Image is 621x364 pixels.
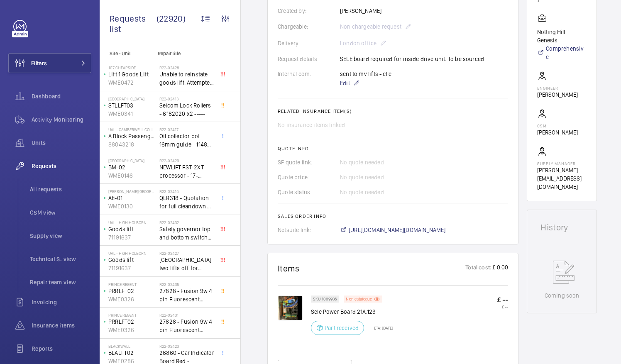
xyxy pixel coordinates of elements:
[159,251,214,256] h2: R22-02427
[108,65,156,70] p: 107 Cheapside
[108,264,156,272] p: 71191637
[159,313,214,318] h2: R22-02431
[108,251,156,256] p: UAL - High Holborn
[340,79,350,87] span: Edit
[32,298,91,306] span: Invoicing
[340,226,446,234] a: [URL][DOMAIN_NAME][DOMAIN_NAME]
[30,278,91,286] span: Repair team view
[108,295,156,303] p: WME0326
[158,51,213,56] p: Repair title
[159,225,214,242] span: Safety governor top and bottom switches not working from an immediate defect. Lift passenger lift...
[537,166,587,191] p: [PERSON_NAME][EMAIL_ADDRESS][DOMAIN_NAME]
[278,108,508,114] h2: Related insurance item(s)
[32,115,91,124] span: Activity Monitoring
[108,344,156,349] p: Blackwall
[537,128,578,137] p: [PERSON_NAME]
[159,220,214,225] h2: R22-02432
[537,161,587,166] p: Supply manager
[31,59,47,67] span: Filters
[537,90,578,99] p: [PERSON_NAME]
[8,53,91,73] button: Filters
[108,326,156,334] p: WME0326
[32,321,91,330] span: Insurance items
[159,101,214,118] span: Selcom Lock Rollers - 6182020 x2 -----
[108,132,156,140] p: A Block Passenger Lift 2 (B) L/H
[537,123,578,128] p: CSM
[108,78,156,87] p: WME0472
[108,158,156,163] p: [GEOGRAPHIC_DATA]
[159,96,214,101] h2: R22-02413
[30,208,91,217] span: CSM view
[537,28,587,44] p: Notting Hill Genesis
[108,202,156,210] p: WME0130
[110,13,156,34] span: Requests list
[159,287,214,303] span: 27828 - Fusion 9w 4 pin Fluorescent Lamp / Bulb - Used on Prince regent lift No2 car top test con...
[278,263,300,274] h1: Items
[108,194,156,202] p: AE-01
[159,65,214,70] h2: R22-02428
[32,139,91,147] span: Units
[159,127,214,132] h2: R22-02417
[108,287,156,295] p: PRRLFT02
[491,263,508,274] p: £ 0.00
[108,110,156,118] p: WME0341
[545,291,579,300] p: Coming soon
[108,70,156,78] p: Lift 1 Goods Lift
[108,318,156,326] p: PRRLFT02
[108,220,156,225] p: UAL - High Holborn
[108,171,156,180] p: WME0146
[313,298,337,300] p: SKU 1009936
[278,296,303,320] img: wTAk-W92IaSybkCsTBMRu4lsNtbH0xLfdR4ToJeDj7tO5mny.png
[159,163,214,180] span: NEWLIFT FST-2XT processor - 17-02000003 1021,00 euros x1
[159,282,214,287] h2: R22-02435
[108,189,156,194] p: [PERSON_NAME][GEOGRAPHIC_DATA]
[108,163,156,171] p: BM-02
[30,185,91,193] span: All requests
[349,226,446,234] span: [URL][DOMAIN_NAME][DOMAIN_NAME]
[108,256,156,264] p: Goods lift
[108,225,156,233] p: Goods lift
[465,263,491,274] p: Total cost:
[346,298,372,300] p: Non catalogue
[30,255,91,263] span: Technical S. view
[497,296,508,304] p: £ --
[32,92,91,100] span: Dashboard
[540,223,583,232] h1: History
[278,146,508,151] h2: Quote info
[108,349,156,357] p: BLALFT02
[100,51,154,56] p: Site - Unit
[108,127,156,132] p: UAL - Camberwell College of Arts
[159,189,214,194] h2: R22-02415
[108,313,156,318] p: Prince Regent
[108,96,156,101] p: [GEOGRAPHIC_DATA]
[159,344,214,349] h2: R22-02423
[108,233,156,242] p: 71191637
[108,282,156,287] p: Prince Regent
[32,344,91,353] span: Reports
[159,256,214,272] span: [GEOGRAPHIC_DATA] two lifts off for safety governor rope switches at top and bottom. Immediate de...
[159,194,214,210] span: QLR318 - Quotation for full cleandown of lift and motor room at, Workspace, [PERSON_NAME][GEOGRAP...
[369,325,393,330] p: ETA: [DATE]
[159,158,214,163] h2: R22-02429
[537,44,587,61] a: Comprehensive
[30,232,91,240] span: Supply view
[325,324,359,332] p: Part received
[497,304,508,309] p: £ --
[108,140,156,149] p: 88043218
[311,308,393,316] p: Sele Power Board 21A.123
[32,162,91,170] span: Requests
[159,318,214,334] span: 27828 - Fusion 9w 4 pin Fluorescent Lamp / Bulb - Used on Prince regent lift No2 car top test con...
[537,86,578,90] p: Engineer
[159,132,214,149] span: Oil collector pot 16mm guide - 11482 x2
[159,70,214,87] span: Unable to reinstate goods lift. Attempted to swap control boards with PL2, no difference. Technic...
[108,101,156,110] p: STLLFT03
[278,213,508,219] h2: Sales order info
